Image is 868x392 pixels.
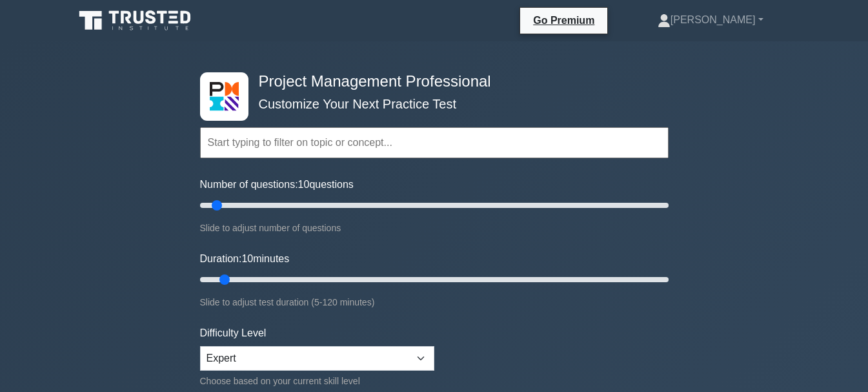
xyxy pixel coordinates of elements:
[254,72,605,91] h4: Project Management Professional
[200,373,434,389] div: Choose based on your current skill level
[200,177,354,192] label: Number of questions: questions
[525,12,602,28] a: Go Premium
[200,127,669,158] input: Start typing to filter on topic or concept...
[200,220,669,236] div: Slide to adjust number of questions
[241,253,253,264] span: 10
[200,251,290,267] label: Duration: minutes
[200,294,669,310] div: Slide to adjust test duration (5-120 minutes)
[200,325,267,341] label: Difficulty Level
[298,179,310,190] span: 10
[627,7,794,33] a: [PERSON_NAME]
